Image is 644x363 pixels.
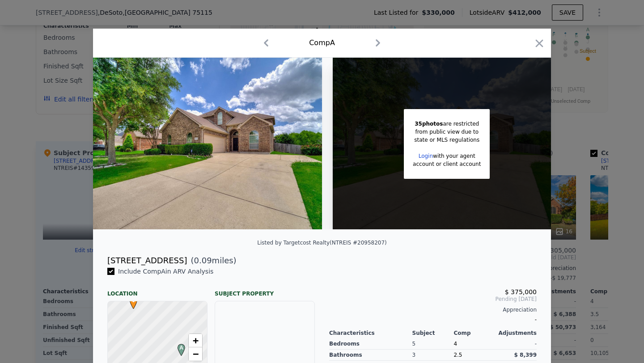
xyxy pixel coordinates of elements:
div: Bedrooms [329,338,412,350]
div: Location [107,283,208,297]
a: Login [419,153,433,159]
div: 2.5 [453,350,495,361]
div: Comp A [309,38,335,48]
div: 5 [412,338,454,350]
a: Zoom out [189,347,202,361]
span: ( miles) [187,254,236,267]
div: are restricted [413,120,481,128]
span: $ 375,000 [505,288,537,295]
span: Pending [DATE] [329,295,537,303]
div: Adjustments [495,329,537,337]
span: Include Comp A in ARV Analysis [114,268,217,275]
div: - [495,338,537,350]
div: 3 [412,350,454,361]
img: Property Img [93,58,322,229]
div: Subject [412,329,454,337]
div: account or client account [413,160,481,168]
div: state or MLS regulations [413,136,481,144]
div: Characteristics [329,329,412,337]
div: Comp [453,329,495,337]
span: 0.09 [194,256,212,265]
span: A [175,344,187,352]
div: Listed by Targetcost Realty (NTREIS #20958207) [257,240,387,246]
span: + [193,335,199,346]
span: with your agent [433,153,475,159]
div: - [329,313,537,326]
span: 4 [453,341,457,347]
div: A [175,344,181,349]
span: 35 photos [415,121,443,127]
div: [STREET_ADDRESS] [107,254,187,267]
span: $ 8,399 [514,352,537,358]
div: Bathrooms [329,350,412,361]
div: from public view due to [413,128,481,136]
div: Appreciation [329,306,537,313]
div: Subject Property [215,283,315,297]
span: − [193,348,199,359]
a: Zoom in [189,334,202,347]
div: • [127,297,133,302]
